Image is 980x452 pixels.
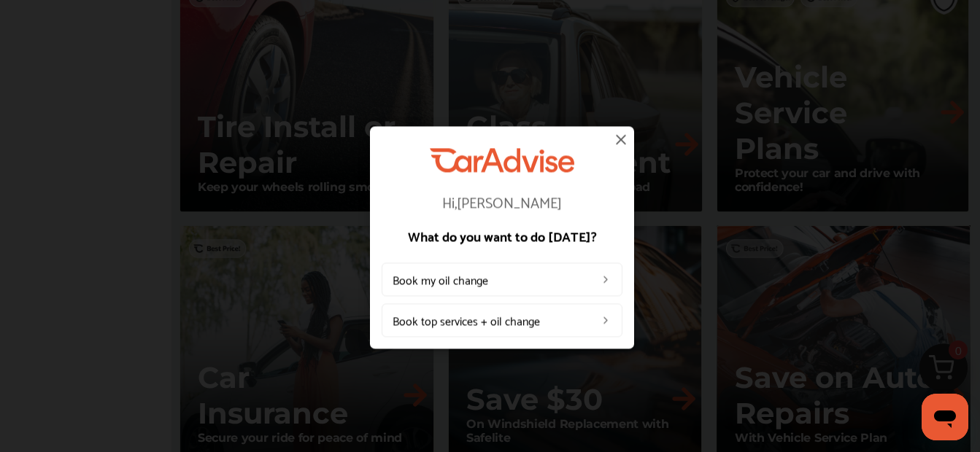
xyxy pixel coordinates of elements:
[600,315,611,327] img: left_arrow_icon.0f472efe.svg
[600,274,611,286] img: left_arrow_icon.0f472efe.svg
[382,263,622,297] a: Book my oil change
[612,130,630,148] img: close-icon.a004319c.svg
[430,148,574,172] img: CarAdvise Logo
[382,304,622,338] a: Book top services + oil change
[922,394,968,440] iframe: Button to launch messaging window
[382,195,622,209] p: Hi, [PERSON_NAME]
[382,230,622,243] p: What do you want to do [DATE]?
